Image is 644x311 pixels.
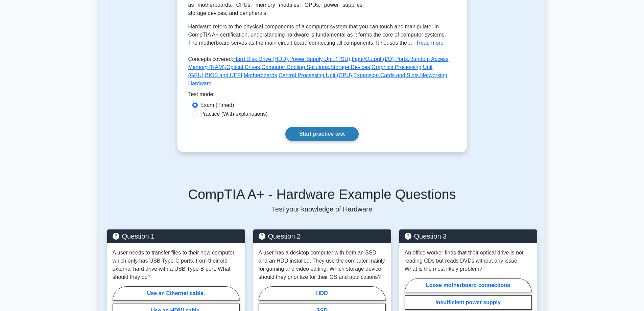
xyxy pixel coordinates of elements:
a: Input/Output (I/O) Ports [352,56,408,62]
label: Exam (Timed) [200,101,234,109]
p: A user needs to transfer files to their new computer, which only has USB Type-C ports, from their... [113,249,240,281]
p: Concepts covered: , , , , , , , , , , , , [188,55,456,90]
label: Loose motherboard connections [405,278,532,292]
a: Power Supply Unit (PSU) [289,56,350,62]
h5: Question 2 [259,232,386,240]
label: Use an Ethernet cable. [113,286,240,301]
a: Start practice test [285,127,359,141]
h5: Question 3 [405,232,532,240]
div: Test mode: [188,90,456,101]
h5: Question 1 [113,232,240,240]
label: Practice (With explanations) [200,110,268,118]
p: A user has a desktop computer with both an SSD and an HDD installed. They use the computer mainly... [259,249,386,281]
a: Graphics Processing Unit (GPU) [188,64,433,78]
p: An office worker finds that their optical drive is not reading CDs but reads DVDs without any iss... [405,249,532,273]
a: Motherboards [244,72,277,78]
a: Optical Drives [226,64,260,70]
h5: CompTIA A+ - Hardware Example Questions [107,186,537,202]
a: Storage Devices [330,64,370,70]
span: Hardware refers to the physical components of a computer system that you can touch and manipulate... [188,24,446,46]
label: Insufficient power supply [405,295,532,310]
a: Central Processing Unit (CPU) [279,72,352,78]
label: HDD [259,286,386,301]
a: BIOS and UEFI [205,72,242,78]
a: Hard Disk Drive (HDD) [233,56,288,62]
button: Read more [417,39,444,47]
a: Expansion Cards and Slots [354,72,419,78]
p: Test your knowledge of Hardware [107,205,537,213]
a: Computer Cooling Solutions [261,64,329,70]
